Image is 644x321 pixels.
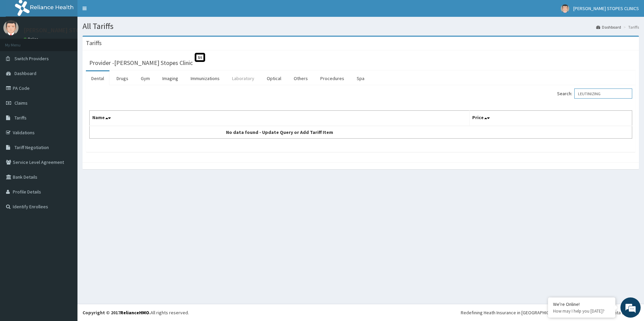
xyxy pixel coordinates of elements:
span: We're online! [39,85,93,153]
p: [PERSON_NAME] STOPES CLINICS [24,27,112,33]
a: Drugs [111,71,134,85]
a: Procedures [315,71,350,85]
textarea: Type your message and hit 'Enter' [3,184,128,207]
a: Dental [86,71,109,85]
a: Optical [261,71,287,85]
span: Tariff Negotiation [14,144,49,150]
th: Price [469,111,632,126]
span: Switch Providers [14,56,49,62]
img: User Image [561,4,569,13]
p: How may I help you today? [553,308,610,314]
th: Name [90,111,470,126]
a: Dashboard [596,24,621,30]
li: Tariffs [622,24,639,30]
span: St [195,53,205,62]
a: Others [288,71,313,85]
span: Claims [14,100,28,106]
div: Chat with us now [35,38,113,46]
input: Search: [574,88,632,99]
td: No data found - Update Query or Add Tariff Item [90,126,470,139]
a: RelianceHMO [120,310,149,316]
a: Gym [135,71,155,85]
a: Imaging [157,71,184,85]
a: Online [24,37,40,41]
span: Dashboard [14,70,36,76]
label: Search: [557,88,632,99]
h1: All Tariffs [83,22,639,31]
h3: Provider - [PERSON_NAME] Stopes Clinic [89,60,193,66]
a: Laboratory [227,71,260,85]
div: Minimize live chat window [110,3,127,20]
div: We're Online! [553,301,610,307]
span: Tariffs [14,115,27,121]
h3: Tariffs [86,40,102,46]
div: Redefining Heath Insurance in [GEOGRAPHIC_DATA] using Telemedicine and Data Science! [461,309,639,316]
footer: All rights reserved. [77,304,644,321]
img: User Image [3,20,19,35]
strong: Copyright © 2017 . [83,310,151,316]
img: d_794563401_company_1708531726252_794563401 [12,34,27,50]
a: Spa [351,71,370,85]
span: [PERSON_NAME] STOPES CLINICS [573,5,639,11]
a: Immunizations [185,71,225,85]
